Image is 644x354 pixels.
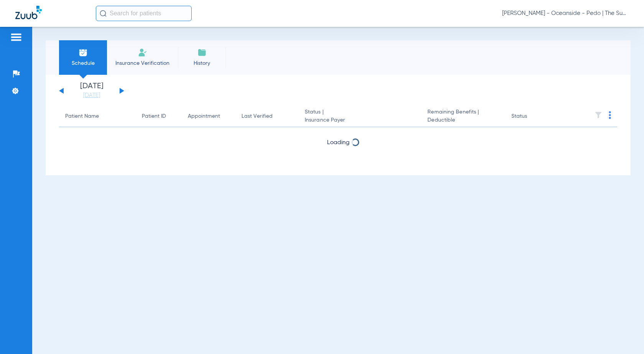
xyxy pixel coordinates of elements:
[15,6,42,19] img: Zuub Logo
[609,111,611,119] img: group-dot-blue.svg
[427,116,499,124] span: Deductible
[79,48,88,57] img: Schedule
[69,82,115,99] li: [DATE]
[138,48,147,57] img: Manual Insurance Verification
[242,112,273,120] div: Last Verified
[65,59,101,67] span: Schedule
[595,111,602,119] img: filter.svg
[142,112,166,120] div: Patient ID
[197,48,207,57] img: History
[327,140,350,146] span: Loading
[142,112,176,120] div: Patient ID
[65,112,130,120] div: Patient Name
[113,59,172,67] span: Insurance Verification
[96,6,192,21] input: Search for patients
[505,106,557,127] th: Status
[305,116,415,124] span: Insurance Payer
[188,112,229,120] div: Appointment
[100,10,107,17] img: Search Icon
[242,112,292,120] div: Last Verified
[65,112,99,120] div: Patient Name
[188,112,220,120] div: Appointment
[184,59,220,67] span: History
[421,106,505,127] th: Remaining Benefits |
[502,10,629,17] span: [PERSON_NAME] - Oceanside - Pedo | The Super Dentists
[69,92,115,99] a: [DATE]
[10,33,22,42] img: hamburger-icon
[299,106,421,127] th: Status |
